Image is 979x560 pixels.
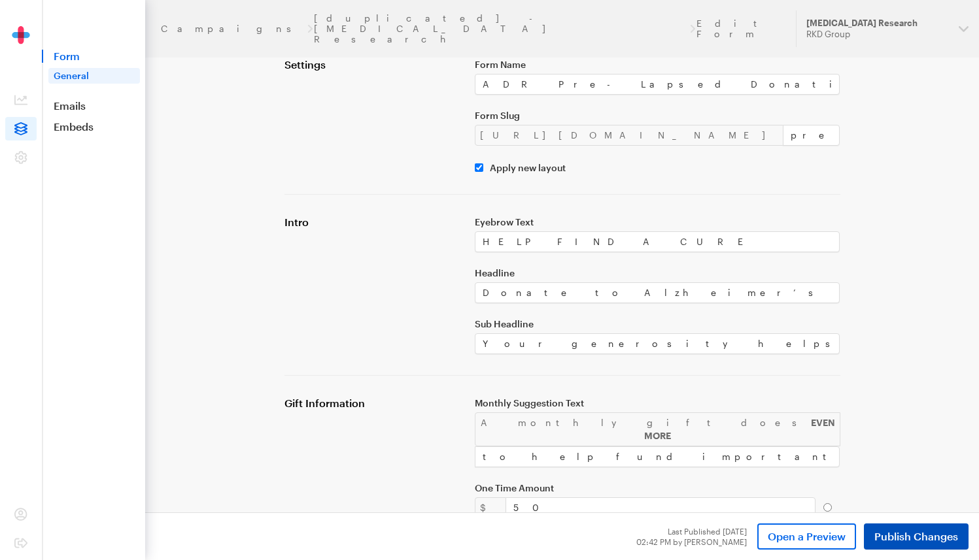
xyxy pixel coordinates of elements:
[806,29,948,40] div: RKD Group
[475,125,783,146] div: [URL][DOMAIN_NAME]
[483,163,566,173] label: Apply new layout
[806,18,948,29] div: [MEDICAL_DATA] Research
[475,412,841,446] div: A monthly gift does
[475,497,506,518] div: $
[636,526,747,547] div: Last Published [DATE] 02:42 PM by [PERSON_NAME]
[796,10,979,47] button: [MEDICAL_DATA] Research RKD Group
[284,216,459,229] h4: Intro
[475,110,840,121] label: Form Slug
[874,529,958,544] span: Publish Changes
[475,483,840,493] label: One Time Amount
[314,13,688,44] a: [duplicated] - [MEDICAL_DATA] Research
[864,523,969,550] button: Publish Changes
[475,217,840,227] label: Eyebrow Text
[475,59,840,70] label: Form Name
[284,397,459,410] h4: Gift Information
[284,58,459,71] h4: Settings
[475,319,840,329] label: Sub Headline
[475,398,840,408] label: Monthly Suggestion Text
[757,523,856,550] a: Open a Preview
[475,268,840,278] label: Headline
[42,99,145,112] a: Emails
[42,120,145,133] a: Embeds
[42,50,145,63] span: Form
[161,24,305,34] a: Campaigns
[768,529,846,544] span: Open a Preview
[48,68,140,84] a: General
